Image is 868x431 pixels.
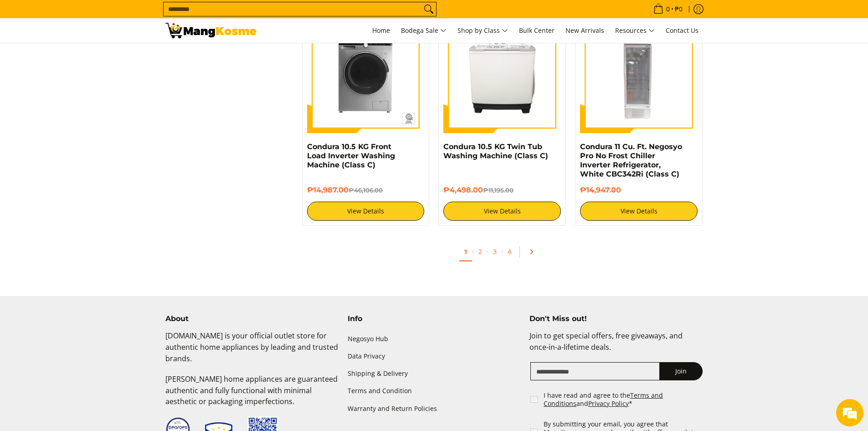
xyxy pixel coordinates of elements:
div: Minimize live chat window [149,5,171,26]
a: Shop by Class [453,18,513,43]
a: Terms and Condition [348,383,521,400]
span: Shop by Class [457,25,508,36]
span: New Arrivals [565,26,604,35]
a: 3 [488,243,501,260]
span: · [501,247,503,256]
img: Condura 11 Cu. Ft. Negosyo Pro No Frost Chiller Inverter Refrigerator, White CBC342Ri (Class C) [580,16,698,133]
em: Submit [134,281,165,293]
p: [DOMAIN_NAME] is your official outlet store for authentic home appliances by leading and trusted ... [165,330,339,373]
a: Privacy Policy [588,399,629,408]
span: · [487,247,488,256]
h6: ₱14,947.00 [580,186,698,195]
a: Data Privacy [348,348,521,365]
span: 0 [665,6,671,12]
h6: ₱14,987.00 [307,186,425,195]
a: Resources [611,18,659,43]
span: We are offline. Please leave us a message. [19,115,159,207]
p: [PERSON_NAME] home appliances are guaranteed authentic and fully functional with minimal aestheti... [165,374,339,416]
h6: ₱4,498.00 [443,186,561,195]
span: · [472,247,474,256]
span: Bulk Center [519,26,555,35]
a: Condura 10.5 KG Twin Tub Washing Machine (Class C) [443,142,548,160]
span: Contact Us [666,26,699,35]
button: Join [659,362,703,380]
img: Condura 10.5 KG Front Load Inverter Washing Machine (Class C) [307,16,425,133]
a: 2 [474,243,487,260]
ul: Pagination [298,239,708,269]
label: I have read and agree to the and * [544,391,704,407]
p: Join to get special offers, free giveaways, and once-in-a-lifetime deals. [529,330,703,362]
textarea: Type your message and click 'Submit' [5,249,174,281]
a: Home [368,18,395,43]
a: View Details [307,202,425,221]
button: Search [421,2,436,16]
h4: Don't Miss out! [529,314,703,323]
span: Home [372,26,390,35]
a: View Details [580,202,698,221]
a: Warranty and Return Policies [348,400,521,417]
a: Condura 11 Cu. Ft. Negosyo Pro No Frost Chiller Inverter Refrigerator, White CBC342Ri (Class C) [580,142,682,178]
a: Terms and Conditions [544,391,663,408]
a: View Details [443,202,561,221]
a: 1 [459,243,472,261]
img: Class C Home &amp; Business Appliances: Up to 70% Off l Mang Kosme [165,23,257,38]
a: Bulk Center [514,18,559,43]
img: Condura 10.5 KG Twin Tub Washing Machine (Class C) [443,16,561,133]
span: ₱0 [673,6,684,12]
h4: About [165,314,339,323]
a: Condura 10.5 KG Front Load Inverter Washing Machine (Class C) [307,142,395,169]
a: Shipping & Delivery [348,365,521,383]
del: ₱46,106.00 [349,187,383,194]
a: Bodega Sale [396,18,451,43]
nav: Main Menu [266,18,703,43]
div: Leave a message [47,51,153,63]
a: New Arrivals [561,18,609,43]
h4: Info [348,314,521,323]
a: 4 [503,243,516,260]
a: Negosyo Hub [348,330,521,348]
span: • [651,4,685,14]
span: Bodega Sale [401,25,447,36]
span: Resources [615,25,655,36]
a: Contact Us [661,18,703,43]
del: ₱11,195.00 [483,187,514,194]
